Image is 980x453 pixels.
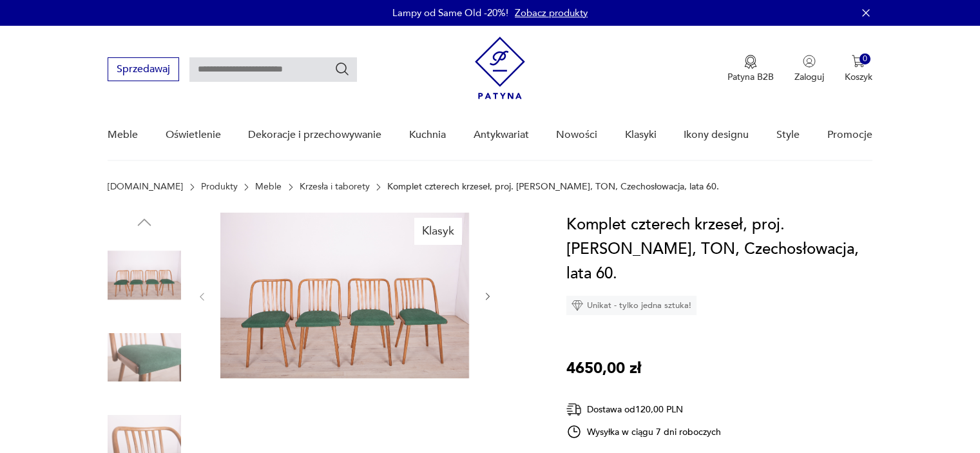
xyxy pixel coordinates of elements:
[794,71,824,83] p: Zaloguj
[566,213,872,286] h1: Komplet czterech krzeseł, proj. [PERSON_NAME], TON, Czechosłowacja, lata 60.
[727,55,774,83] a: Ikona medaluPatyna B2B
[566,401,721,418] div: Dostawa od 120,00 PLN
[248,110,381,160] a: Dekoracje i przechowywanie
[566,296,697,315] div: Unikat - tylko jedna sztuka!
[776,110,800,160] a: Style
[414,218,462,245] div: Klasyk
[108,238,181,312] img: Zdjęcie produktu Komplet czterech krzeseł, proj. A. Suman, TON, Czechosłowacja, lata 60.
[625,110,657,160] a: Klasyki
[566,356,641,381] p: 4650,00 zł
[860,53,870,64] div: 0
[474,110,529,160] a: Antykwariat
[108,57,179,81] button: Sprzedawaj
[794,55,824,83] button: Zaloguj
[220,213,469,378] img: Zdjęcie produktu Komplet czterech krzeseł, proj. A. Suman, TON, Czechosłowacja, lata 60.
[409,110,446,160] a: Kuchnia
[334,61,350,77] button: Szukaj
[108,66,179,75] a: Sprzedawaj
[572,300,583,311] img: Ikona diamentu
[744,55,757,69] img: Ikona medalu
[827,110,872,160] a: Promocje
[566,424,721,439] div: Wysyłka w ciągu 7 dni roboczych
[845,55,872,83] button: 0Koszyk
[515,6,588,19] a: Zobacz produkty
[108,182,183,192] a: [DOMAIN_NAME]
[108,321,181,394] img: Zdjęcie produktu Komplet czterech krzeseł, proj. A. Suman, TON, Czechosłowacja, lata 60.
[108,110,138,160] a: Meble
[387,182,719,192] p: Komplet czterech krzeseł, proj. [PERSON_NAME], TON, Czechosłowacja, lata 60.
[803,55,816,68] img: Ikonka użytkownika
[852,55,865,68] img: Ikona koszyka
[255,182,282,192] a: Meble
[727,55,774,83] button: Patyna B2B
[727,71,774,83] p: Patyna B2B
[556,110,597,160] a: Nowości
[684,110,749,160] a: Ikony designu
[845,71,872,83] p: Koszyk
[166,110,221,160] a: Oświetlenie
[566,401,582,418] img: Ikona dostawy
[392,6,508,19] p: Lampy od Same Old -20%!
[475,37,525,99] img: Patyna - sklep z meblami i dekoracjami vintage
[201,182,238,192] a: Produkty
[300,182,370,192] a: Krzesła i taborety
